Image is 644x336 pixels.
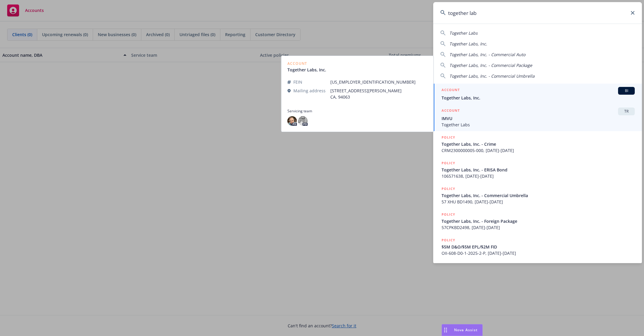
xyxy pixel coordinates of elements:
[449,62,532,68] span: Together Labs, Inc. - Commercial Package
[454,327,478,332] span: Nova Assist
[433,104,642,131] a: ACCOUNTTRIMVUTogether Labs
[442,141,635,147] span: Together Labs, Inc. - Crime
[442,87,460,94] h5: ACCOUNT
[433,234,642,260] a: POLICY$5M D&O/$5M EPL/$2M FIDOII-608-D0-1-2025-2-P, [DATE]-[DATE]
[620,88,632,93] span: BI
[433,157,642,182] a: POLICYTogether Labs, Inc. - ERISA Bond106571638, [DATE]-[DATE]
[442,160,455,166] h5: POLICY
[442,250,635,256] span: OII-608-D0-1-2025-2-P, [DATE]-[DATE]
[442,244,635,250] span: $5M D&O/$5M EPL/$2M FID
[433,208,642,234] a: POLICYTogether Labs, Inc. - Foreign Package57CPKBD2498, [DATE]-[DATE]
[442,324,483,336] button: Nova Assist
[442,134,455,140] h5: POLICY
[449,52,525,57] span: Together Labs, Inc. - Commercial Auto
[442,108,460,115] h5: ACCOUNT
[442,211,455,217] h5: POLICY
[620,109,632,114] span: TR
[442,115,635,122] span: IMVU
[433,84,642,104] a: ACCOUNTBITogether Labs, Inc.
[442,122,635,128] span: Together Labs
[449,73,535,79] span: Together Labs, Inc. - Commercial Umbrella
[433,2,642,24] input: Search...
[442,173,635,179] span: 106571638, [DATE]-[DATE]
[442,324,449,336] div: Drag to move
[442,192,635,199] span: Together Labs, Inc. - Commercial Umbrella
[449,30,478,36] span: Together Labs
[449,41,487,47] span: Together Labs, Inc.
[442,147,635,154] span: CRM2300000005-000, [DATE]-[DATE]
[442,237,455,243] h5: POLICY
[442,199,635,205] span: 57 XHU BD1490, [DATE]-[DATE]
[442,95,635,101] span: Together Labs, Inc.
[442,167,635,173] span: Together Labs, Inc. - ERISA Bond
[442,218,635,224] span: Together Labs, Inc. - Foreign Package
[433,182,642,208] a: POLICYTogether Labs, Inc. - Commercial Umbrella57 XHU BD1490, [DATE]-[DATE]
[433,131,642,157] a: POLICYTogether Labs, Inc. - CrimeCRM2300000005-000, [DATE]-[DATE]
[442,186,455,192] h5: POLICY
[442,224,635,231] span: 57CPKBD2498, [DATE]-[DATE]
